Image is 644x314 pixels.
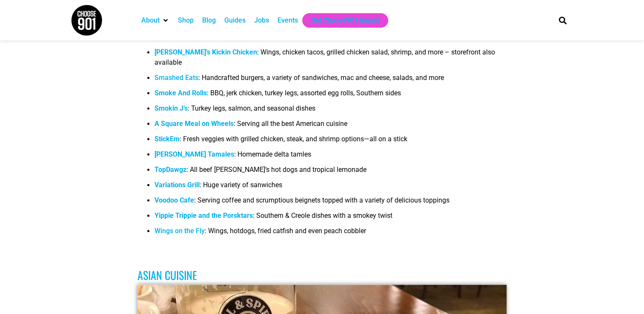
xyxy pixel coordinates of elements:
li: : Fresh veggies with grilled chicken, steak, and shrimp options—all on a stick [155,134,507,149]
a: [PERSON_NAME]’s Kickin Chicken [155,48,257,56]
a: Primal Flames Grill [155,33,213,41]
li: : Huge variety of sanwiches [155,180,507,195]
a: Shop [178,15,194,26]
li: : Serving all the best American cuisine [155,119,507,134]
a: Smashed Eats [155,74,198,82]
a: Get Choose901 Emails [311,15,380,26]
a: About [141,15,160,26]
li: : Southern & Creole dishes with a smokey twist [155,211,507,226]
li: : Homemade delta tamles [155,149,507,165]
a: Events [278,15,298,26]
li: : Turkey legs, salmon, and seasonal dishes [155,103,507,119]
div: Search [555,13,570,27]
a: A Square Meal on Wheels [155,120,234,128]
a: TopDawgz [155,166,186,174]
a: Smokin J’s [155,104,188,112]
div: About [137,13,174,28]
a: Wings on the Fly [155,227,205,235]
li: : Wings, chicken tacos, grilled chicken salad, shrimp, and more – storefront also available [155,47,507,73]
li: : Handcrafted burgers, a variety of sandwiches, mac and cheese, salads, and more [155,73,507,88]
li: : All beef [PERSON_NAME]’s hot dogs and tropical lemonade [155,165,507,180]
li: : Wings, hotdogs, fried catfish and even peach cobbler [155,226,507,241]
li: : Serving coffee and scrumptious beignets topped with a variety of delicious toppings [155,195,507,211]
a: Blog [202,15,216,26]
a: Guides [224,15,246,26]
h3: Asian Cuisine [137,268,507,282]
li: : BBQ, jerk chicken, turkey legs, assorted egg rolls, Southern sides [155,88,507,103]
nav: Main nav [137,13,544,28]
a: Smoke And Rolls [155,89,207,97]
a: Variations Grill [155,181,200,189]
a: Yippie Trippie and the Porsktars [155,211,253,220]
a: [PERSON_NAME] Tamales [155,150,234,158]
a: StickEm [155,135,180,143]
a: Voodoo Cafe [155,196,194,204]
a: Jobs [254,15,269,26]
